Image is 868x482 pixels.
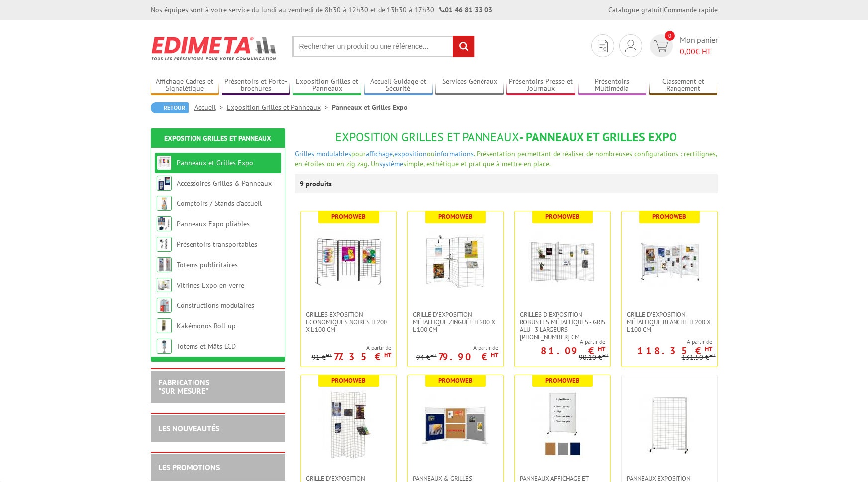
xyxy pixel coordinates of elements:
[680,34,718,57] span: Mon panier
[312,344,391,352] span: A partir de
[637,348,712,354] p: 118.35 €
[151,77,219,94] a: Affichage Cadres et Signalétique
[177,260,238,269] a: Totems publicitaires
[335,129,519,145] span: Exposition Grilles et Panneaux
[157,257,172,272] img: Totems publicitaires
[515,311,610,341] a: Grilles d'exposition robustes métalliques - gris alu - 3 largeurs [PHONE_NUMBER] cm
[177,301,254,310] a: Constructions modulaires
[177,281,244,289] a: Vitrines Expo en verre
[652,212,686,221] b: Promoweb
[157,196,172,211] img: Comptoirs / Stands d'accueil
[438,212,473,221] b: Promoweb
[157,216,172,231] img: Panneaux Expo pliables
[665,31,675,41] span: 0
[545,212,579,221] b: Promoweb
[635,226,704,296] img: Grille d'exposition métallique blanche H 200 x L 100 cm
[416,344,498,352] span: A partir de
[314,390,384,460] img: Grille d'exposition économique blanche, fixation murale, paravent ou sur pied
[157,298,172,313] img: Constructions modulaires
[158,423,219,433] a: LES NOUVEAUTÉS
[435,77,504,94] a: Services Généraux
[177,199,262,208] a: Comptoirs / Stands d'accueil
[314,226,384,296] img: Grilles Exposition Economiques Noires H 200 x L 100 cm
[438,376,473,385] b: Promoweb
[157,339,172,354] img: Totems et Mâts LCD
[300,174,337,193] p: 9 produits
[326,352,332,359] sup: HT
[177,321,236,330] a: Kakémonos Roll-up
[151,30,278,67] img: Edimeta
[334,354,391,360] p: 77.35 €
[680,46,718,57] span: € HT
[332,102,408,112] li: Panneaux et Grilles Expo
[541,348,605,354] p: 81.09 €
[295,131,718,144] h1: - Panneaux et Grilles Expo
[157,318,172,333] img: Kakémonos Roll-up
[316,149,351,158] a: modulables
[292,36,475,57] input: Rechercher un produit ou une référence...
[177,342,236,351] a: Totems et Mâts LCD
[366,149,393,158] a: affichage
[654,40,668,52] img: devis rapide
[491,351,498,359] sup: HT
[158,377,209,396] a: FABRICATIONS"Sur Mesure"
[627,311,712,333] span: Grille d'exposition métallique blanche H 200 x L 100 cm
[453,36,474,57] input: rechercher
[602,352,609,359] sup: HT
[306,311,391,333] span: Grilles Exposition Economiques Noires H 200 x L 100 cm
[438,354,498,360] p: 79.90 €
[293,77,362,94] a: Exposition Grilles et Panneaux
[164,134,271,143] a: Exposition Grilles et Panneaux
[506,77,575,94] a: Présentoirs Presse et Journaux
[682,354,716,361] p: 131.50 €
[177,179,272,188] a: Accessoires Grilles & Panneaux
[430,352,437,359] sup: HT
[439,5,492,14] strong: 01 46 81 33 03
[157,237,172,252] img: Présentoirs transportables
[364,77,433,94] a: Accueil Guidage et Sécurité
[545,376,579,385] b: Promoweb
[647,34,718,57] a: devis rapide 0 Mon panier 0,00€ HT
[177,219,250,228] a: Panneaux Expo pliables
[578,77,647,94] a: Présentoirs Multimédia
[331,376,366,385] b: Promoweb
[705,345,712,353] sup: HT
[625,40,636,52] img: devis rapide
[608,5,662,14] a: Catalogue gratuit
[416,354,437,361] p: 94 €
[622,311,717,333] a: Grille d'exposition métallique blanche H 200 x L 100 cm
[295,149,717,168] span: pour , ou . Présentation permettant de réaliser de nombreuses configurations : rectilignes, en ét...
[598,345,605,353] sup: HT
[177,158,253,167] a: Panneaux et Grilles Expo
[421,390,490,460] img: Panneaux & Grilles modulables - liège, feutrine grise ou bleue, blanc laqué ou gris alu
[608,5,718,15] div: |
[384,351,391,359] sup: HT
[709,352,716,359] sup: HT
[227,103,332,112] a: Exposition Grilles et Panneaux
[408,311,503,333] a: Grille d'exposition métallique Zinguée H 200 x L 100 cm
[379,159,403,168] a: système
[312,354,332,361] p: 91 €
[649,77,718,94] a: Classement et Rangement
[151,102,189,113] a: Retour
[413,311,498,333] span: Grille d'exposition métallique Zinguée H 200 x L 100 cm
[635,390,704,460] img: Panneaux Exposition Grilles mobiles sur roulettes - gris clair
[579,354,609,361] p: 90.10 €
[301,311,396,333] a: Grilles Exposition Economiques Noires H 200 x L 100 cm
[177,240,257,249] a: Présentoirs transportables
[622,338,712,346] span: A partir de
[194,103,227,112] a: Accueil
[528,226,597,296] img: Grilles d'exposition robustes métalliques - gris alu - 3 largeurs 70-100-120 cm
[664,5,718,14] a: Commande rapide
[222,77,290,94] a: Présentoirs et Porte-brochures
[598,40,608,52] img: devis rapide
[157,278,172,292] img: Vitrines Expo en verre
[158,462,220,472] a: LES PROMOTIONS
[157,155,172,170] img: Panneaux et Grilles Expo
[421,226,490,296] img: Grille d'exposition métallique Zinguée H 200 x L 100 cm
[157,176,172,191] img: Accessoires Grilles & Panneaux
[680,46,695,56] span: 0,00
[331,212,366,221] b: Promoweb
[528,390,597,460] img: Panneaux Affichage et Ecriture Mobiles - finitions liège punaisable, feutrine gris clair ou bleue...
[394,149,427,158] a: exposition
